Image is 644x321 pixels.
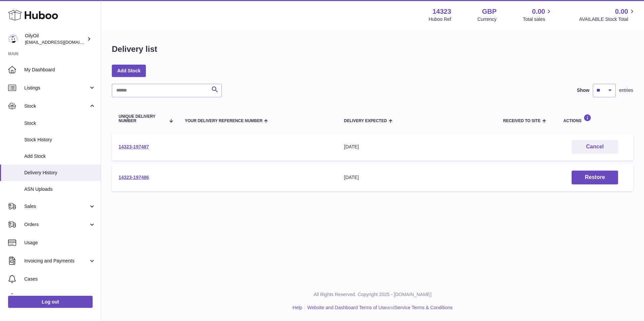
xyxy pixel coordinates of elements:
[119,114,165,123] span: Unique Delivery Number
[25,39,99,45] span: [EMAIL_ADDRESS][DOMAIN_NAME]
[344,174,490,181] div: [DATE]
[112,65,146,77] a: Add Stock
[615,7,628,16] span: 0.00
[532,7,545,16] span: 0.00
[24,85,89,91] span: Listings
[478,16,497,23] div: Currency
[24,221,89,228] span: Orders
[432,7,451,16] strong: 14323
[523,16,553,23] span: Total sales
[579,16,636,23] span: AVAILABLE Stock Total
[25,33,86,45] div: OilyOil
[119,144,149,149] a: 14323-197487
[563,114,626,123] div: Actions
[112,44,157,55] h1: Delivery list
[523,7,553,23] a: 0.00 Total sales
[572,140,618,154] button: Cancel
[577,87,589,94] label: Show
[24,203,89,210] span: Sales
[185,119,263,123] span: Your Delivery Reference Number
[344,119,387,123] span: Delivery Expected
[24,103,89,109] span: Stock
[106,291,639,298] p: All Rights Reserved. Copyright 2025 - [DOMAIN_NAME]
[24,137,96,143] span: Stock History
[24,120,96,127] span: Stock
[482,7,496,16] strong: GBP
[579,7,636,23] a: 0.00 AVAILABLE Stock Total
[305,305,452,311] li: and
[395,305,453,310] a: Service Terms & Conditions
[293,305,302,310] a: Help
[24,153,96,159] span: Add Stock
[307,305,387,310] a: Website and Dashboard Terms of Use
[24,67,96,73] span: My Dashboard
[572,171,618,184] button: Restore
[344,144,490,150] div: [DATE]
[619,87,633,94] span: entries
[24,258,89,264] span: Invoicing and Payments
[429,16,451,23] div: Huboo Ref
[24,170,96,176] span: Delivery History
[24,276,96,282] span: Cases
[24,186,96,192] span: ASN Uploads
[24,240,96,246] span: Usage
[8,34,18,44] img: internalAdmin-14323@internal.huboo.com
[119,175,149,180] a: 14323-197486
[503,119,541,123] span: Received to Site
[8,296,93,308] a: Log out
